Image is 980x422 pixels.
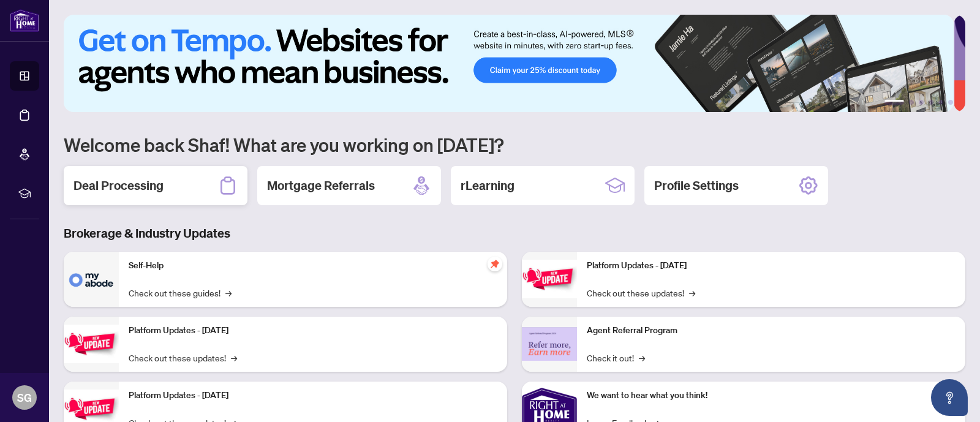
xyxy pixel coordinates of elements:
[919,100,924,105] button: 3
[73,177,164,194] h2: Deal Processing
[64,133,965,156] h1: Welcome back Shaf! What are you working on [DATE]?
[929,100,933,105] button: 4
[639,351,645,364] span: →
[231,351,237,364] span: →
[931,379,968,416] button: Open asap
[689,286,695,300] span: →
[587,259,956,273] p: Platform Updates - [DATE]
[488,257,502,271] span: pushpin
[654,177,739,194] h2: Profile Settings
[17,389,32,406] span: SG
[587,286,695,300] a: Check out these updates!→
[64,15,954,112] img: Slide 0
[587,324,956,337] p: Agent Referral Program
[129,259,497,273] p: Self-Help
[64,252,119,307] img: Self-Help
[938,100,943,105] button: 5
[10,9,39,32] img: logo
[129,351,237,364] a: Check out these updates!→
[129,324,497,337] p: Platform Updates - [DATE]
[129,286,232,300] a: Check out these guides!→
[522,260,577,298] img: Platform Updates - June 23, 2025
[64,325,119,363] img: Platform Updates - September 16, 2025
[587,389,956,402] p: We want to hear what you think!
[225,286,232,300] span: →
[522,327,577,361] img: Agent Referral Program
[64,225,965,242] h3: Brokerage & Industry Updates
[909,100,914,105] button: 2
[948,100,953,105] button: 6
[267,177,375,194] h2: Mortgage Referrals
[461,177,514,194] h2: rLearning
[884,100,904,105] button: 1
[129,389,497,402] p: Platform Updates - [DATE]
[587,351,645,364] a: Check it out!→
